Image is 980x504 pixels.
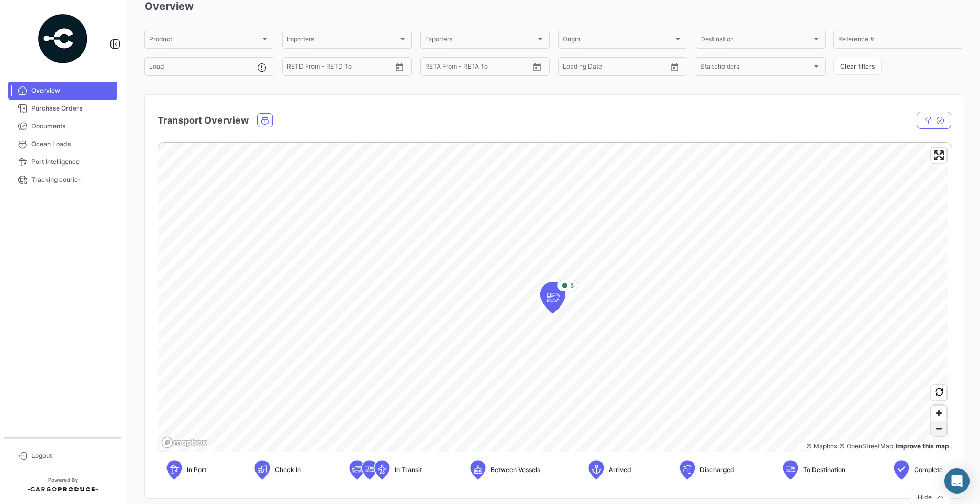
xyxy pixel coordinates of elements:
[540,282,565,313] div: Map marker
[609,465,631,475] span: Arrived
[931,148,946,163] button: Enter fullscreen
[158,143,948,453] canvas: Map
[31,86,113,95] span: Overview
[8,153,117,171] a: Port Intelligence
[187,465,206,475] span: In Port
[944,468,970,494] div: Abrir Intercom Messenger
[8,82,117,100] a: Overview
[806,442,837,450] a: Mapbox
[563,37,674,45] span: Origin
[803,465,845,475] span: To Destination
[700,465,734,475] span: Discharged
[31,175,113,184] span: Tracking courier
[931,421,946,436] span: Zoom out
[8,135,117,153] a: Ocean Loads
[8,117,117,135] a: Documents
[896,442,949,450] a: Map feedback
[287,64,302,72] input: From
[31,104,113,113] span: Purchase Orders
[425,37,536,45] span: Exporters
[287,37,398,45] span: Importers
[258,114,272,127] button: Ocean
[700,37,811,45] span: Destination
[491,465,540,475] span: Between Vessels
[425,64,440,72] input: From
[914,465,943,475] span: Complete
[833,58,882,75] button: Clear filters
[37,13,89,65] img: powered-by.png
[158,113,249,128] h4: Transport Overview
[8,100,117,117] a: Purchase Orders
[931,406,946,421] button: Zoom in
[667,59,683,75] button: Open calendar
[309,64,359,72] input: To
[931,421,946,436] button: Zoom out
[161,436,207,448] a: Mapbox logo
[149,37,260,45] span: Product
[275,465,301,475] span: Check In
[839,442,893,450] a: OpenStreetMap
[529,59,545,75] button: Open calendar
[31,157,113,167] span: Port Intelligence
[563,64,577,72] input: From
[31,139,113,149] span: Ocean Loads
[31,122,113,131] span: Documents
[585,64,635,72] input: To
[447,64,497,72] input: To
[395,465,422,475] span: In Transit
[392,59,407,75] button: Open calendar
[700,64,811,72] span: Stakeholders
[8,171,117,189] a: Tracking courier
[570,281,574,290] span: 5
[31,451,113,461] span: Logout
